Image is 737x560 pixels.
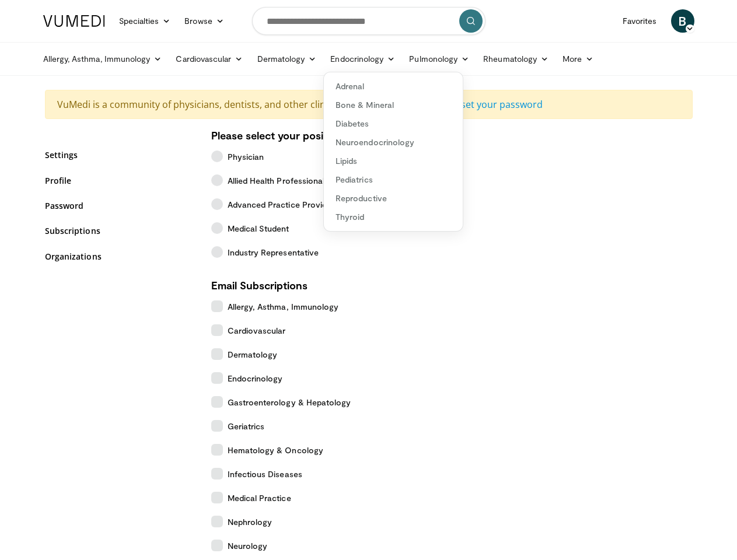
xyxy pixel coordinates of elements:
a: Allergy, Asthma, Immunology [36,47,169,71]
span: Medical Practice [228,492,291,504]
a: Rheumatology [476,47,556,71]
span: Advanced Practice Provider (APP) [228,198,357,211]
a: Lipids [324,152,463,170]
a: B [671,9,694,33]
span: Neurology [228,540,268,552]
span: Dermatology [228,348,278,360]
span: Endocrinology [228,372,283,384]
a: Settings [45,149,194,161]
span: Medical Student [228,222,289,235]
span: Nephrology [228,516,273,528]
a: Favorites [616,9,664,33]
strong: Email Subscriptions [211,279,308,292]
span: Gastroenterology & Hepatology [228,396,351,408]
span: Hematology & Oncology [228,444,323,456]
a: Bone & Mineral [324,96,463,114]
a: Specialties [112,9,178,33]
a: Dermatology [250,47,324,71]
a: Password [45,199,194,212]
div: VuMedi is a community of physicians, dentists, and other clinical professionals. [45,90,693,119]
a: Subscriptions [45,225,194,237]
a: Adrenal [324,77,463,96]
span: Allergy, Asthma, Immunology [228,300,339,313]
a: Profile [45,174,194,187]
span: Cardiovascular [228,324,286,337]
a: Cardiovascular [169,47,250,71]
a: Click here to set your password [404,98,543,111]
a: Reproductive [324,189,463,208]
a: Pediatrics [324,170,463,189]
strong: Please select your position [211,129,343,142]
span: Allied Health Professional [228,174,325,187]
a: Browse [177,9,231,33]
span: Geriatrics [228,420,265,432]
span: Industry Representative [228,246,319,258]
a: Organizations [45,250,194,262]
a: Neuroendocrinology [324,133,463,152]
a: Diabetes [324,114,463,133]
a: Endocrinology [323,47,402,71]
a: Pulmonology [402,47,476,71]
a: More [556,47,600,71]
span: Infectious Diseases [228,468,302,480]
a: Thyroid [324,208,463,226]
input: Search topics, interventions [252,7,485,35]
img: VuMedi Logo [43,15,105,27]
span: Physician [228,150,264,163]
